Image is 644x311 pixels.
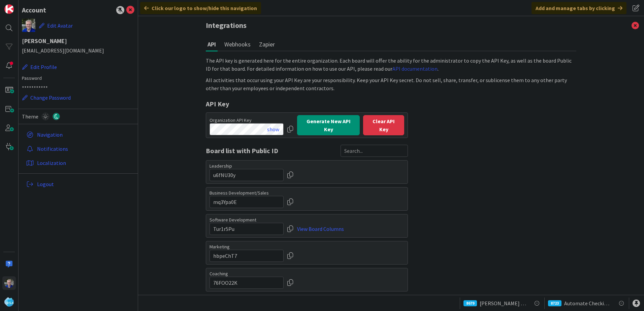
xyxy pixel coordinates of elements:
[297,115,360,135] button: Generate New API Key
[480,299,527,307] span: [PERSON_NAME] Requirements
[392,65,438,72] a: API documentation
[22,19,35,32] img: RT
[210,217,284,223] label: Software Development
[22,38,134,44] h1: [PERSON_NAME]
[24,129,134,141] a: Navigation
[363,115,404,135] button: Clear API Key
[206,146,278,156] span: Board list with Public ID
[206,99,408,109] div: API Key
[532,2,626,14] div: Add and manage tabs by clicking
[39,19,73,33] button: Edit Avatar
[22,112,38,120] span: Theme
[4,297,14,307] img: avatar
[223,38,252,50] button: Webhooks
[210,117,284,123] label: Organization API Key
[4,278,14,288] img: RT
[257,38,277,50] button: Zapier
[22,46,134,55] span: [EMAIL_ADDRESS][DOMAIN_NAME]
[37,180,132,188] span: Logout
[210,163,284,169] label: Leadership
[564,299,612,307] span: Automate Checking for incoming products from customers
[24,157,134,169] a: Localization
[463,300,477,306] div: 8679
[297,223,344,235] a: View Board Columns
[210,190,284,196] label: Business Development/Sales
[206,38,218,51] button: API
[22,93,71,102] button: Change Password
[341,145,408,157] input: Search...
[210,271,284,277] label: Coaching
[210,244,284,250] label: Marketing
[548,300,561,306] div: 8723
[22,5,46,15] div: Account
[4,4,14,14] img: Visit kanbanzone.com
[206,76,576,92] div: All activities that occur using your API Key are your responsibility. Keep your API Key secret. D...
[140,2,261,14] div: Click our logo to show/hide this navigation
[24,143,134,155] a: Notifications
[199,16,583,35] h3: Integrations
[22,75,134,82] label: Password
[263,123,284,135] button: show
[22,63,57,71] button: Edit Profile
[206,57,576,73] div: The API key is generated here for the entire organization. Each board will offer the ability for ...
